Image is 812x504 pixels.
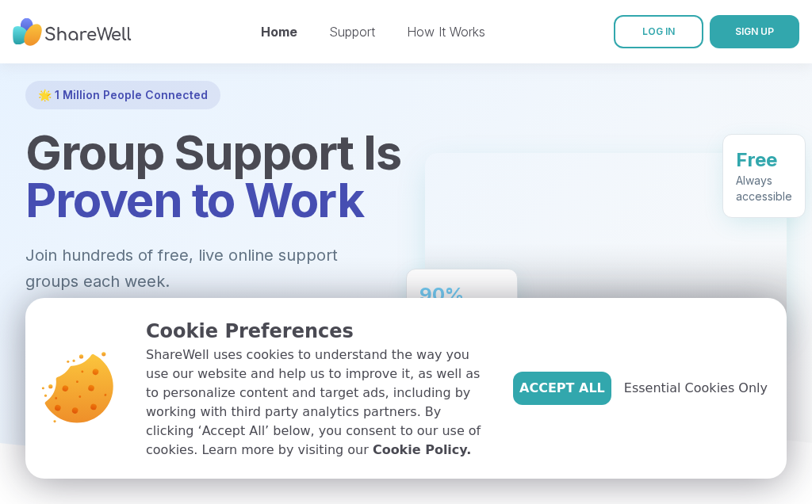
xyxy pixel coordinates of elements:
[513,372,611,405] button: Accept All
[25,81,220,109] div: 🌟 1 Million People Connected
[736,166,792,198] div: Always accessible
[25,242,387,294] p: Join hundreds of free, live online support groups each week.
[373,441,471,460] a: Cookie Policy.
[329,24,375,40] a: Support
[146,317,488,346] p: Cookie Preferences
[624,379,768,398] span: Essential Cookies Only
[25,128,387,223] h1: Group Support Is
[614,15,703,48] a: LOG IN
[642,25,675,37] span: LOG IN
[736,141,792,166] div: Free
[735,25,774,37] span: SIGN UP
[25,171,363,228] span: Proven to Work
[261,24,297,40] a: Home
[13,10,132,54] img: ShareWell Nav Logo
[710,15,799,48] button: SIGN UP
[519,379,605,398] span: Accept All
[419,276,504,301] div: 90%
[146,346,488,460] p: ShareWell uses cookies to understand the way you use our website and help us to improve it, as we...
[407,24,485,40] a: How It Works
